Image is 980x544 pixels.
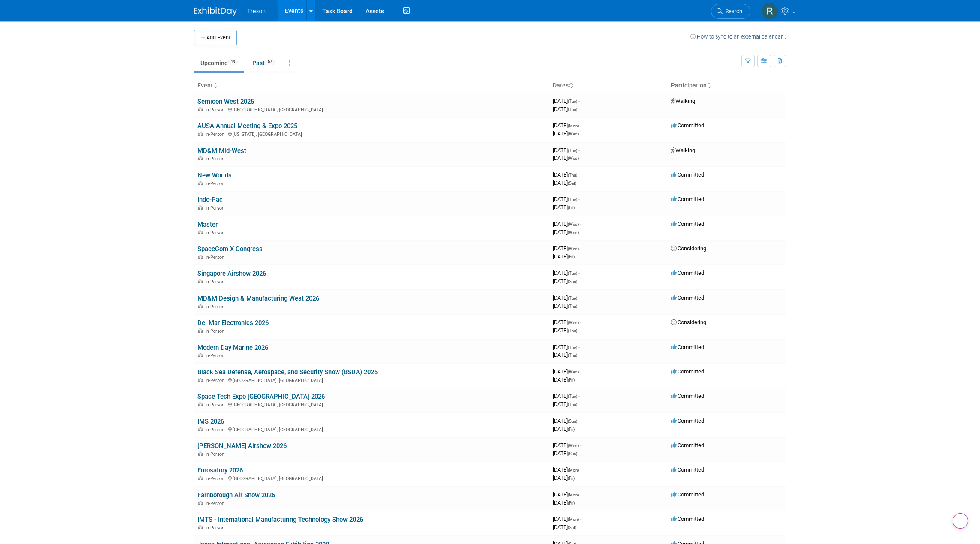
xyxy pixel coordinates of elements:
a: New Worlds [197,171,232,179]
a: Semicon West 2025 [197,98,254,105]
span: In-Person [205,476,227,481]
span: [DATE] [553,442,581,448]
span: In-Person [205,230,227,236]
span: [DATE] [553,352,577,358]
span: 67 [265,59,275,65]
div: [GEOGRAPHIC_DATA], [GEOGRAPHIC_DATA] [197,376,546,383]
span: (Thu) [568,402,577,407]
div: [US_STATE], [GEOGRAPHIC_DATA] [197,130,546,137]
span: (Sun) [568,279,577,284]
span: In-Person [205,156,227,162]
span: In-Person [205,181,227,186]
a: IMTS - International Manufacturing Technology Show 2026 [197,516,363,523]
span: Committed [671,442,704,448]
span: - [578,98,580,104]
span: In-Person [205,279,227,285]
span: [DATE] [553,253,575,260]
span: [DATE] [553,319,581,325]
span: [DATE] [553,327,577,334]
span: Committed [671,171,704,178]
img: In-Person Event [198,378,203,382]
img: In-Person Event [198,427,203,431]
a: Upcoming19 [194,55,244,71]
a: Space Tech Expo [GEOGRAPHIC_DATA] 2026 [197,393,325,400]
span: (Fri) [568,501,575,505]
div: [GEOGRAPHIC_DATA], [GEOGRAPHIC_DATA] [197,106,546,113]
span: (Tue) [568,99,577,104]
a: Search [711,4,750,19]
span: [DATE] [553,180,576,186]
span: [DATE] [553,491,581,498]
span: [DATE] [553,475,575,481]
img: In-Person Event [198,525,203,529]
th: Dates [549,78,668,93]
span: (Thu) [568,107,577,112]
span: (Wed) [568,370,579,374]
span: Committed [671,122,704,129]
span: (Fri) [568,427,575,432]
span: In-Person [205,525,227,531]
img: In-Person Event [198,255,203,259]
a: Past67 [246,55,281,71]
span: (Mon) [568,123,579,128]
span: (Thu) [568,304,577,309]
span: Committed [671,368,704,375]
span: Committed [671,418,704,424]
img: In-Person Event [198,181,203,185]
span: [DATE] [553,303,577,309]
span: [DATE] [553,344,580,350]
span: - [578,147,580,153]
span: (Tue) [568,296,577,301]
a: Sort by Event Name [213,82,217,89]
span: Walking [671,147,695,153]
img: In-Person Event [198,304,203,308]
span: In-Person [205,402,227,408]
span: [DATE] [553,171,580,178]
span: (Wed) [568,230,579,235]
a: IMS 2026 [197,418,224,425]
span: - [578,393,580,399]
span: [DATE] [553,196,580,202]
span: In-Person [205,501,227,506]
span: - [580,319,581,325]
span: - [580,368,581,375]
span: (Tue) [568,148,577,153]
span: [DATE] [553,98,580,104]
div: [GEOGRAPHIC_DATA], [GEOGRAPHIC_DATA] [197,475,546,481]
span: - [580,122,581,129]
a: MD&M Mid-West [197,147,246,155]
img: ExhibitDay [194,7,237,16]
span: [DATE] [553,229,579,235]
img: In-Person Event [198,279,203,283]
span: (Fri) [568,205,575,210]
span: - [580,516,581,522]
span: Trexon [247,8,266,15]
span: In-Person [205,255,227,260]
span: (Fri) [568,255,575,259]
span: Committed [671,466,704,473]
span: (Mon) [568,517,579,522]
img: In-Person Event [198,156,203,160]
a: Singapore Airshow 2026 [197,270,266,277]
span: [DATE] [553,466,581,473]
span: (Tue) [568,345,577,350]
a: Master [197,221,218,228]
img: In-Person Event [198,205,203,210]
a: [PERSON_NAME] Airshow 2026 [197,442,287,450]
a: Modern Day Marine 2026 [197,344,268,352]
img: In-Person Event [198,107,203,111]
span: [DATE] [553,450,577,457]
span: (Wed) [568,156,579,161]
div: [GEOGRAPHIC_DATA], [GEOGRAPHIC_DATA] [197,426,546,433]
span: - [578,196,580,202]
span: - [578,295,580,301]
span: (Sun) [568,451,577,456]
a: MD&M Design & Manufacturing West 2026 [197,295,319,302]
span: Committed [671,516,704,522]
span: (Tue) [568,271,577,276]
th: Participation [668,78,786,93]
a: Sort by Participation Type [707,82,711,89]
span: In-Person [205,132,227,137]
span: [DATE] [553,122,581,129]
button: Add Event [194,30,237,45]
